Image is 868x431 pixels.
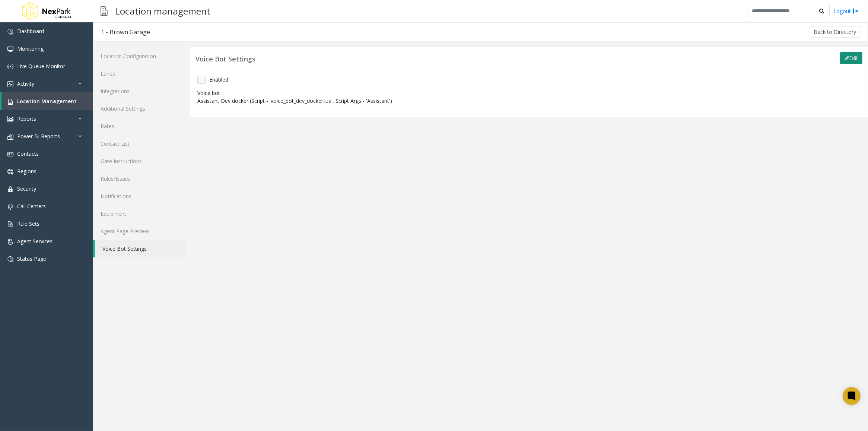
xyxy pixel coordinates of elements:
span: Reports [17,115,36,122]
a: Location Configuration [93,47,186,65]
span: Regions [17,168,36,175]
img: 'icon' [7,256,13,262]
img: 'icon' [7,151,13,157]
img: 'icon' [7,64,13,70]
img: logout [853,7,859,15]
span: Activity [17,80,34,87]
img: 'icon' [7,29,13,35]
span: Live Queue Monitor [17,63,65,70]
span: Contacts [17,150,39,157]
a: Voice Bot Settings [95,240,186,257]
a: Agent Page Preview [93,222,186,240]
p: Assistant Dev docker (Script - 'voice_bot_dev_docker.lua', Script Args - 'Assistant') [197,97,411,105]
img: 'icon' [7,134,13,140]
span: Rule Sets [17,220,39,227]
span: Status Page [17,255,46,262]
span: Security [17,185,36,192]
a: Logout [833,7,859,15]
span: Call Centers [17,203,46,210]
h3: Location management [111,2,214,20]
img: 'icon' [7,204,13,210]
a: Location Management [1,92,93,110]
span: Agent Services [17,238,53,245]
img: 'icon' [7,116,13,122]
span: Enabled [209,76,228,83]
div: Voice bot [197,89,411,97]
a: Integrations [93,82,186,100]
img: 'icon' [7,99,13,105]
img: 'icon' [7,169,13,175]
a: Gate Instructions [93,152,186,170]
span: Power BI Reports [17,133,60,140]
img: 'icon' [7,186,13,192]
button: Back to Directory [809,26,861,38]
a: Notifications [93,187,186,205]
img: 'icon' [7,239,13,245]
div: 1 - Brown Garage [101,27,150,37]
span: Location Management [17,98,77,105]
img: pageIcon [101,2,108,20]
img: 'icon' [7,221,13,227]
a: Equipment [93,205,186,222]
a: Lanes [93,65,186,82]
button: Edit [840,52,862,64]
img: 'icon' [7,46,13,52]
a: Contact List [93,135,186,152]
a: Rates [93,117,186,135]
img: 'icon' [7,81,13,87]
span: Monitoring [17,45,44,52]
h3: Voice Bot Settings [195,55,255,63]
a: Rules/Issues [93,170,186,187]
a: Additional Settings [93,100,186,117]
span: Dashboard [17,28,44,35]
